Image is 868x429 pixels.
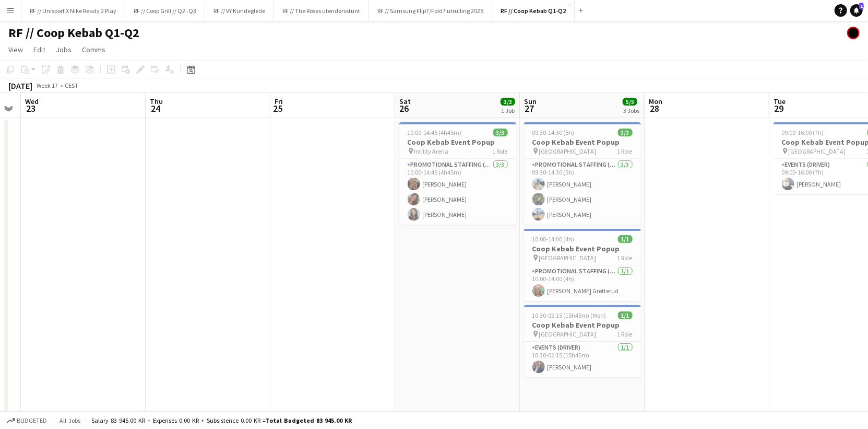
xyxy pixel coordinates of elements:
[33,45,45,54] span: Edit
[266,416,352,424] span: Total Budgeted 83 945.00 KR
[524,265,641,301] app-card-role: Promotional Staffing (Sampling Staff)1/110:00-14:00 (4h)[PERSON_NAME] Grøtterud
[5,415,49,426] button: Budgeted
[493,129,508,136] span: 3/3
[501,98,515,106] span: 3/3
[524,244,641,253] h3: Coop Kebab Event Popup
[78,43,110,56] a: Comms
[91,416,352,424] div: Salary 83 945.00 KR + Expenses 0.00 KR + Subsistence 0.00 KR =
[274,1,369,21] button: RF // The Roses utendørsstunt
[52,43,76,56] a: Jobs
[618,311,633,319] span: 1/1
[492,1,575,21] button: RF // Coop Kebab Q1-Q2
[524,320,641,330] h3: Coop Kebab Event Popup
[414,147,449,155] span: Intility Arena
[524,342,641,377] app-card-role: Events (Driver)1/110:30-02:15 (15h45m)[PERSON_NAME]
[532,129,575,136] span: 09:30-14:30 (5h)
[524,97,537,106] span: Sun
[772,102,786,114] span: 29
[617,254,633,262] span: 1 Role
[493,147,508,155] span: 1 Role
[532,235,575,243] span: 10:00-14:00 (4h)
[647,102,662,114] span: 28
[398,102,411,114] span: 26
[399,122,516,225] app-job-card: 10:00-14:45 (4h45m)3/3Coop Kebab Event Popup Intility Arena1 RolePromotional Staffing (Sampling S...
[859,3,864,9] span: 1
[150,97,163,106] span: Thu
[789,147,846,155] span: [GEOGRAPHIC_DATA]
[524,122,641,225] app-job-card: 09:30-14:30 (5h)3/3Coop Kebab Event Popup [GEOGRAPHIC_DATA]1 RolePromotional Staffing (Sampling S...
[205,1,274,21] button: RF // VY Kundeglede
[56,45,72,54] span: Jobs
[850,4,863,17] a: 1
[34,82,61,89] span: Week 17
[524,159,641,225] app-card-role: Promotional Staffing (Sampling Staff)3/309:30-14:30 (5h)[PERSON_NAME][PERSON_NAME][PERSON_NAME]
[539,147,597,155] span: [GEOGRAPHIC_DATA]
[408,129,462,136] span: 10:00-14:45 (4h45m)
[275,97,283,106] span: Fri
[21,1,125,21] button: RF // Unisport X Nike Ready 2 Play
[524,229,641,301] app-job-card: 10:00-14:00 (4h)1/1Coop Kebab Event Popup [GEOGRAPHIC_DATA]1 RolePromotional Staffing (Sampling S...
[617,147,633,155] span: 1 Role
[399,159,516,225] app-card-role: Promotional Staffing (Sampling Staff)3/310:00-14:45 (4h45m)[PERSON_NAME][PERSON_NAME][PERSON_NAME]
[23,102,39,114] span: 23
[782,129,824,136] span: 09:00-16:00 (7h)
[847,27,860,39] app-user-avatar: Hin Shing Cheung
[148,102,163,114] span: 24
[57,416,82,424] span: All jobs
[501,107,515,114] div: 1 Job
[618,235,633,243] span: 1/1
[539,330,597,338] span: [GEOGRAPHIC_DATA]
[273,102,283,114] span: 25
[774,97,786,106] span: Tue
[8,80,32,91] div: [DATE]
[8,45,23,54] span: View
[522,102,537,114] span: 27
[532,311,607,319] span: 10:30-02:15 (15h45m) (Mon)
[617,330,633,338] span: 1 Role
[623,107,639,114] div: 3 Jobs
[618,129,633,136] span: 3/3
[29,43,50,56] a: Edit
[369,1,492,21] button: RF // Samsung Flip7/Fold7 utrulling 2025
[65,82,78,89] div: CEST
[25,97,39,106] span: Wed
[8,25,139,41] h1: RF // Coop Kebab Q1-Q2
[623,98,637,106] span: 5/5
[524,305,641,377] app-job-card: 10:30-02:15 (15h45m) (Mon)1/1Coop Kebab Event Popup [GEOGRAPHIC_DATA]1 RoleEvents (Driver)1/110:3...
[82,45,105,54] span: Comms
[649,97,662,106] span: Mon
[125,1,205,21] button: RF // Coop Grill // Q2 -Q3
[17,417,47,424] span: Budgeted
[4,43,27,56] a: View
[399,137,516,147] h3: Coop Kebab Event Popup
[399,97,411,106] span: Sat
[539,254,597,262] span: [GEOGRAPHIC_DATA]
[524,137,641,147] h3: Coop Kebab Event Popup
